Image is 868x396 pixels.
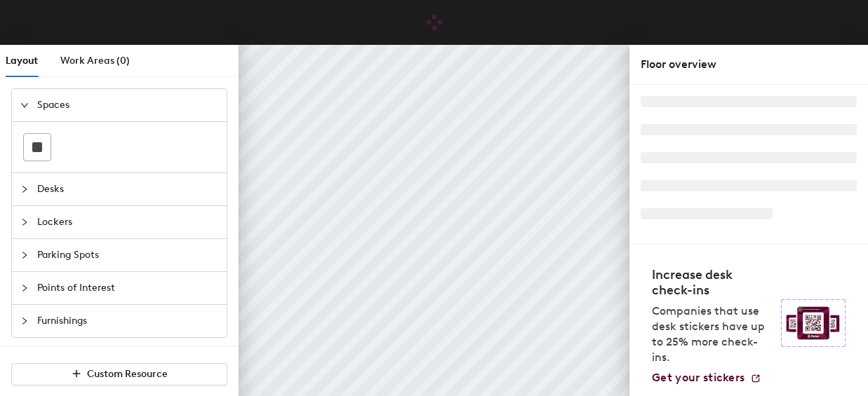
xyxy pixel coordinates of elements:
span: Custom Resource [87,368,168,380]
span: Get your stickers [652,371,745,384]
span: Layout [6,55,38,67]
span: Parking Spots [37,239,218,271]
span: Desks [37,173,218,205]
h4: Increase desk check-ins [652,267,773,298]
span: collapsed [20,317,29,325]
span: collapsed [20,218,29,226]
div: Floor overview [641,56,857,73]
span: collapsed [20,185,29,193]
img: Sticker logo [781,299,846,347]
p: Companies that use desk stickers have up to 25% more check-ins. [652,303,773,365]
a: Get your stickers [652,371,761,385]
span: expanded [20,101,29,109]
span: collapsed [20,251,29,259]
span: Furnishings [37,305,218,337]
span: Spaces [37,89,218,121]
span: Lockers [37,206,218,238]
span: collapsed [20,284,29,292]
span: Work Areas (0) [60,55,130,67]
span: Points of Interest [37,272,218,304]
button: Custom Resource [11,363,227,385]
